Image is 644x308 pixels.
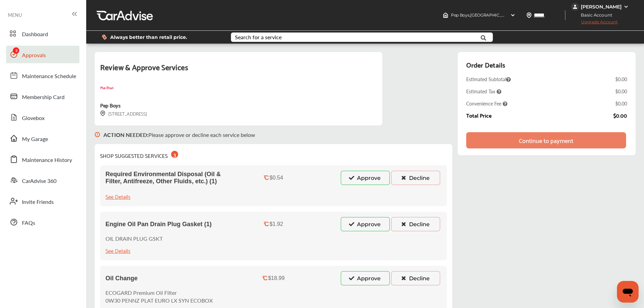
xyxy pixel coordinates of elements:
img: jVpblrzwTbfkPYzPPzSLxeg0AAAAASUVORK5CYII= [571,3,579,11]
div: Total Price [466,112,492,118]
div: Search for a service [235,34,282,40]
p: ECOGARD Premium Oil Filter [105,289,213,297]
div: $0.54 [269,175,283,181]
a: Approvals [6,46,79,63]
div: Order Details [466,59,505,70]
span: Dashboard [22,30,48,39]
img: WGsFRI8htEPBVLJbROoPRyZpYNWhNONpIPPETTm6eUC0GeLEiAAAAAElFTkSuQmCC [623,4,629,9]
div: $0.00 [615,100,627,107]
img: svg+xml;base64,PHN2ZyB3aWR0aD0iMTYiIGhlaWdodD0iMTciIHZpZXdCb3g9IjAgMCAxNiAxNyIgZmlsbD0ibm9uZSIgeG... [100,111,105,116]
button: Approve [341,271,390,285]
span: MENU [8,12,22,18]
div: Review & Approve Services [100,60,377,81]
span: Engine Oil Pan Drain Plug Gasket (1) [105,221,212,228]
span: Upgrade Account [571,19,618,28]
button: Approve [341,171,390,185]
span: Estimated Subtotal [466,76,511,82]
iframe: Button to launch messaging window [617,281,639,303]
img: header-down-arrow.9dd2ce7d.svg [510,13,516,18]
p: 0W30 PENNZ PLAT EURO LX SYN ECOBOX [105,297,213,304]
div: SHOP SUGGESTED SERVICES [100,149,178,160]
div: [STREET_ADDRESS] [100,110,147,117]
p: Please approve or decline each service below [103,131,255,139]
a: Glovebox [6,109,79,126]
span: CarAdvise 360 [22,177,56,186]
span: Pep Boys , [GEOGRAPHIC_DATA] [GEOGRAPHIC_DATA] , CA 92630 [451,13,578,18]
div: Pep Boys [100,100,120,110]
img: dollor_label_vector.a70140d1.svg [102,34,107,40]
img: location_vector.a44bc228.svg [526,13,532,18]
span: FAQs [22,219,35,228]
span: Maintenance Schedule [22,72,76,81]
div: Continue to payment [519,137,573,144]
p: OIL DRAIN PLUG GSKT [105,235,163,242]
img: header-divider.bc55588e.svg [565,10,566,20]
a: Membership Card [6,88,79,105]
span: Convenience Fee [466,100,507,107]
img: header-home-logo.8d720a4f.svg [443,13,448,18]
a: Maintenance Schedule [6,67,79,84]
div: $1.92 [269,221,283,227]
div: See Details [105,246,130,255]
a: Maintenance History [6,150,79,168]
span: Glovebox [22,114,45,123]
span: Always better than retail price. [110,35,187,40]
button: Approve [341,217,390,231]
a: Invite Friends [6,192,79,210]
span: Membership Card [22,93,65,102]
div: $0.00 [615,88,627,95]
span: My Garage [22,135,48,144]
a: FAQs [6,213,79,231]
img: logo-pepboys.png [100,81,114,95]
span: Invite Friends [22,198,54,207]
div: $0.00 [613,112,627,118]
button: Decline [391,171,440,185]
div: $0.00 [615,76,627,82]
span: Maintenance History [22,156,72,165]
div: [PERSON_NAME] [581,4,622,10]
button: Decline [391,271,440,285]
span: Estimated Tax [466,88,501,95]
span: Basic Account [572,11,617,19]
div: $18.99 [268,275,285,281]
div: See Details [105,192,130,201]
b: ACTION NEEDED : [103,131,148,139]
a: Dashboard [6,25,79,42]
button: Decline [391,217,440,231]
a: CarAdvise 360 [6,171,79,189]
span: Approvals [22,51,46,60]
span: Oil Change [105,275,138,282]
a: My Garage [6,129,79,147]
img: svg+xml;base64,PHN2ZyB3aWR0aD0iMTYiIGhlaWdodD0iMTciIHZpZXdCb3g9IjAgMCAxNiAxNyIgZmlsbD0ibm9uZSIgeG... [95,125,100,144]
span: Required Environmental Disposal (Oil & Filter, Antifreeze, Other Fluids, etc.) (1) [105,171,237,185]
div: 3 [171,151,178,158]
